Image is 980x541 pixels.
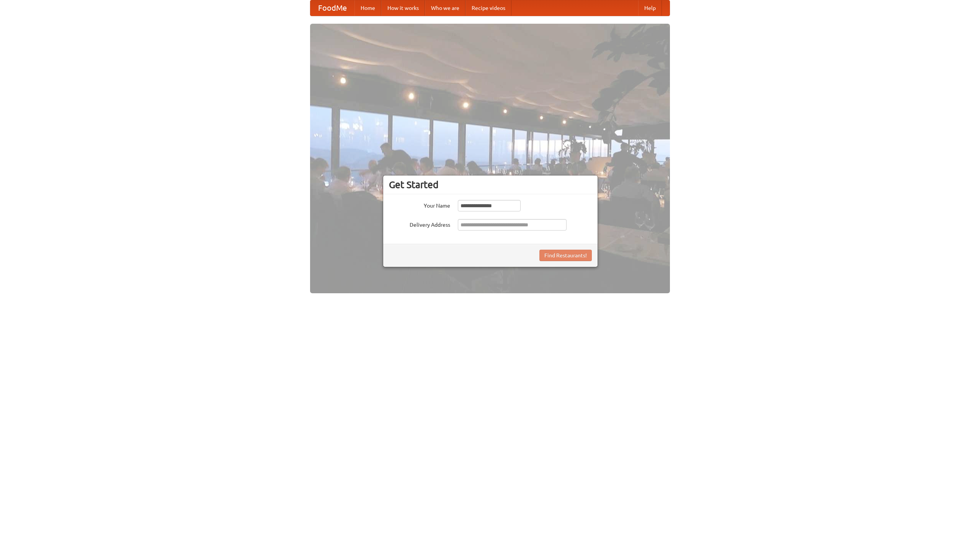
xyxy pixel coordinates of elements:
label: Your Name [389,200,450,210]
button: Find Restaurants! [539,250,592,261]
a: How it works [381,0,425,16]
h3: Get Started [389,179,592,190]
a: Who we are [425,0,465,16]
label: Delivery Address [389,219,450,229]
a: Home [354,0,381,16]
a: FoodMe [310,0,354,16]
a: Recipe videos [465,0,511,16]
a: Help [638,0,662,16]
